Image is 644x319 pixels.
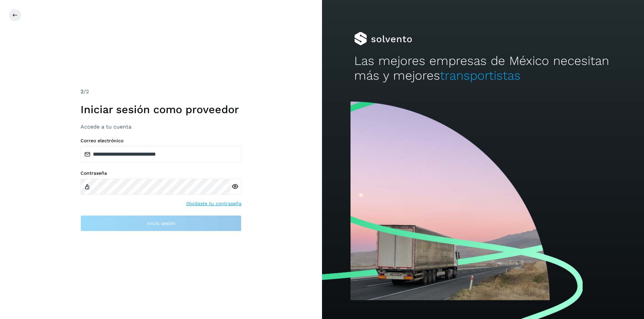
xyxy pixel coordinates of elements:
h3: Accede a tu cuenta [80,124,241,130]
div: /2 [80,88,241,96]
button: Inicia sesión [80,215,241,231]
label: Correo electrónico [80,138,241,144]
span: Inicia sesión [147,221,175,226]
label: Contraseña [80,170,241,176]
span: 2 [80,88,84,95]
span: transportistas [440,68,521,83]
h2: Las mejores empresas de México necesitan más y mejores [354,54,612,83]
h1: Iniciar sesión como proveedor [80,103,241,116]
a: Olvidaste tu contraseña [186,200,241,207]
